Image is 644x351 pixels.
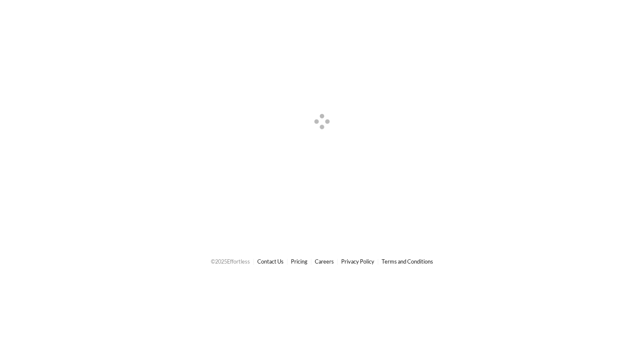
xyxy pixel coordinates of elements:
[341,258,374,265] a: Privacy Policy
[315,258,334,265] a: Careers
[291,258,308,265] a: Pricing
[257,258,284,265] a: Contact Us
[382,258,433,265] a: Terms and Conditions
[211,258,250,265] span: © 2025 Effortless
